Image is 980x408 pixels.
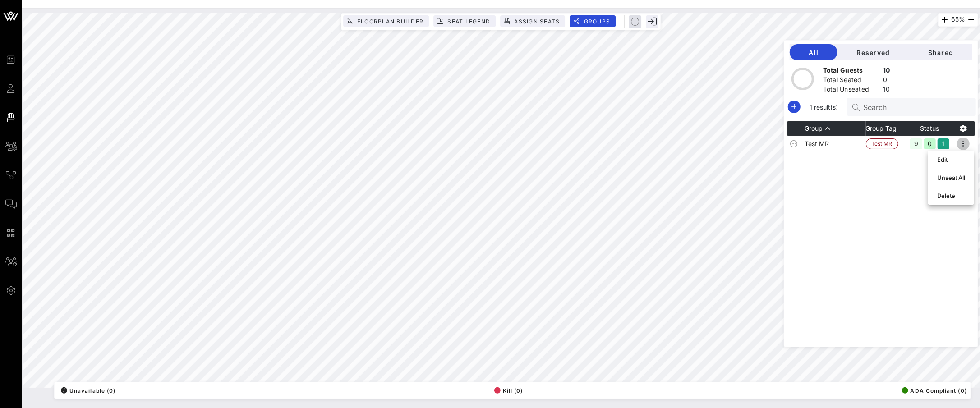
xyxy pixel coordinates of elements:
[902,387,967,394] span: ADA Compliant (0)
[343,15,429,27] button: Floorplan Builder
[492,384,523,397] button: Kill (0)
[909,44,972,60] button: Shared
[938,138,949,149] div: 1
[924,138,936,149] div: 0
[937,156,965,163] div: Edit
[823,66,879,77] div: Total Guests
[61,387,67,394] div: /
[790,44,837,60] button: All
[837,44,909,60] button: Reserved
[433,15,496,27] button: Seat Legend
[938,13,978,27] div: 65%
[500,15,565,27] button: Assign Seats
[447,18,490,25] span: Seat Legend
[866,121,909,136] th: Group Tag
[823,85,879,96] div: Total Unseated
[845,49,902,56] span: Reserved
[570,15,616,27] button: Groups
[823,75,879,87] div: Total Seated
[883,85,890,96] div: 10
[916,49,965,56] span: Shared
[872,139,893,149] span: Test MR
[883,75,890,87] div: 0
[58,384,115,397] button: /Unavailable (0)
[494,387,523,394] span: Kill (0)
[910,138,922,149] div: 9
[937,192,965,199] div: Delete
[805,121,866,136] th: Group: Sorted ascending. Activate to sort descending.
[805,124,823,132] span: Group
[583,18,610,25] span: Groups
[806,102,842,112] span: 1 result(s)
[514,18,560,25] span: Assign Seats
[357,18,423,25] span: Floorplan Builder
[61,387,115,394] span: Unavailable (0)
[937,174,965,181] div: Unseat All
[866,124,897,132] span: Group Tag
[797,49,830,56] span: All
[908,121,951,136] th: Status
[899,384,967,397] button: ADA Compliant (0)
[883,66,890,77] div: 10
[805,136,866,152] td: Test MR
